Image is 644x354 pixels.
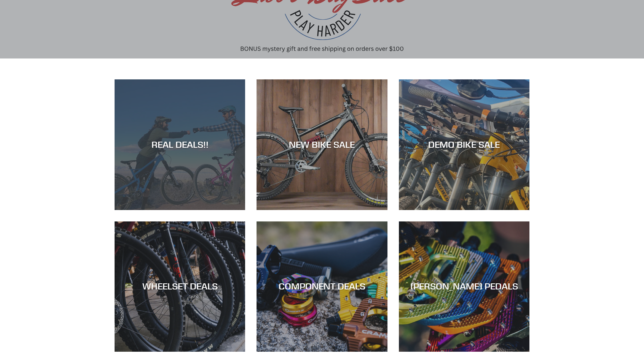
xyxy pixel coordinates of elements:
[399,221,529,351] a: [PERSON_NAME] PEDALS
[115,139,245,150] div: REAL DEALS!!
[115,281,245,292] div: WHEELSET DEALS
[399,79,529,210] a: DEMO BIKE SALE
[257,139,387,150] div: NEW BIKE SALE
[399,139,529,150] div: DEMO BIKE SALE
[257,221,387,351] a: COMPONENT DEALS
[257,79,387,210] a: NEW BIKE SALE
[257,281,387,292] div: COMPONENT DEALS
[115,221,245,351] a: WHEELSET DEALS
[115,79,245,210] a: REAL DEALS!!
[399,281,529,292] div: [PERSON_NAME] PEDALS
